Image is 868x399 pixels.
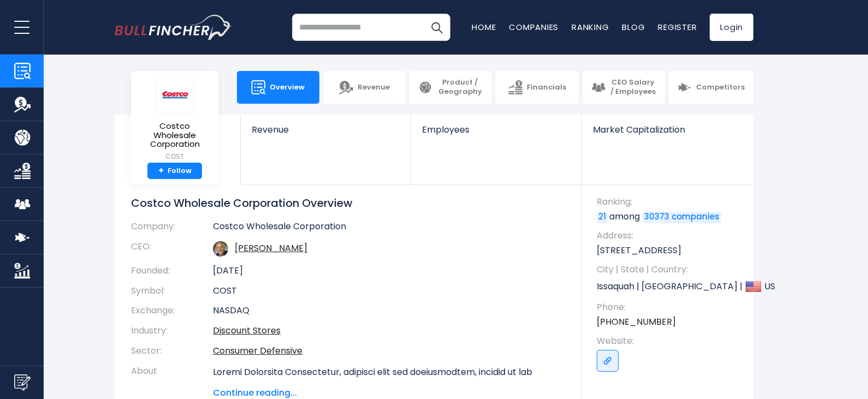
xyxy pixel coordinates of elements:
span: Competitors [696,83,745,92]
span: Address: [597,230,742,242]
p: [STREET_ADDRESS] [597,245,742,257]
span: Employees [422,124,570,135]
span: CEO Salary / Employees [610,78,656,97]
a: Revenue [323,71,406,104]
span: Website: [597,335,742,347]
a: Market Capitalization [582,115,752,153]
span: Market Capitalization [593,124,741,135]
td: [DATE] [213,261,565,281]
p: among [597,211,742,223]
a: Home [472,21,496,33]
th: Sector: [131,341,213,361]
h1: Costco Wholesale Corporation Overview [131,196,565,210]
a: Revenue [241,115,411,153]
a: Go to link [597,350,619,372]
img: ron-m-vachris.jpg [213,241,228,257]
a: 30373 companies [643,212,721,223]
a: Login [710,14,753,41]
a: CEO Salary / Employees [582,71,665,104]
a: Blog [622,21,645,33]
a: Consumer Defensive [213,344,302,357]
a: Costco Wholesale Corporation COST [139,76,210,163]
a: Discount Stores [213,324,281,337]
span: Product / Geography [437,78,483,97]
th: Exchange: [131,301,213,321]
span: Phone: [597,301,742,313]
span: City | State | Country: [597,264,742,276]
a: Financials [496,71,578,104]
a: +Follow [147,163,202,180]
th: Founded: [131,261,213,281]
th: Company: [131,221,213,237]
p: Issaquah | [GEOGRAPHIC_DATA] | US [597,278,742,295]
a: Competitors [669,71,753,104]
th: Industry: [131,321,213,341]
td: NASDAQ [213,301,565,321]
a: Companies [509,21,558,33]
strong: + [158,166,164,176]
span: Revenue [358,83,390,92]
a: Employees [411,115,581,153]
small: COST [140,152,210,162]
a: Product / Geography [409,71,492,104]
span: Costco Wholesale Corporation [140,122,210,149]
td: COST [213,281,565,301]
span: Financials [527,83,566,92]
th: CEO: [131,237,213,261]
img: bullfincher logo [115,15,232,40]
a: Go to homepage [115,15,232,40]
span: Ranking: [597,196,742,208]
span: Revenue [252,124,400,135]
a: [PHONE_NUMBER] [597,316,676,328]
td: Costco Wholesale Corporation [213,221,565,237]
a: ceo [235,242,307,254]
span: Overview [270,83,305,92]
a: Ranking [572,21,609,33]
a: 21 [597,212,608,223]
a: Register [658,21,697,33]
button: Search [423,14,450,41]
a: Overview [237,71,319,104]
th: Symbol: [131,281,213,301]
